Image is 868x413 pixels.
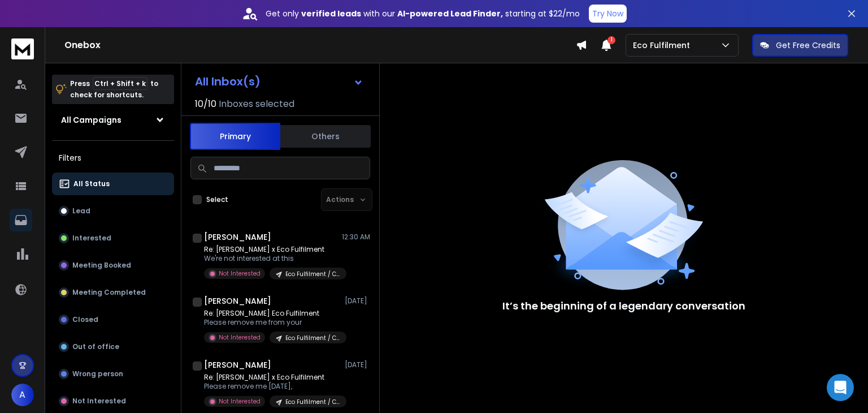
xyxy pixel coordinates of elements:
p: Not Interested [72,397,126,406]
h1: All Inbox(s) [195,76,261,87]
label: Select [206,195,228,204]
p: Re: [PERSON_NAME] Eco Fulfilment [204,309,340,318]
p: Press to check for shortcuts. [70,78,158,101]
h3: Filters [52,150,174,166]
button: Others [280,124,371,149]
h1: [PERSON_NAME] [204,295,271,307]
button: Try Now [589,5,627,23]
p: Closed [72,315,98,324]
p: 12:30 AM [342,233,370,242]
p: Eco Fulfilment / Case Study / 11-50 [285,398,340,406]
p: Please remove me [DATE], [204,382,340,391]
p: All Status [73,179,110,188]
p: Lead [72,206,90,216]
button: Get Free Credits [752,34,848,57]
button: A [11,384,34,406]
button: All Inbox(s) [186,70,372,93]
span: 10 / 10 [195,97,216,111]
button: Closed [52,308,174,331]
h1: Onebox [64,38,576,52]
img: logo [11,38,34,59]
p: Re: [PERSON_NAME] x Eco Fulfilment [204,373,340,382]
button: Wrong person [52,363,174,385]
p: Try Now [592,8,623,19]
p: Interested [72,234,111,243]
button: Primary [190,123,280,150]
button: All Status [52,173,174,195]
p: Meeting Booked [72,261,131,270]
p: Wrong person [72,369,123,378]
button: Out of office [52,335,174,358]
strong: verified leads [301,8,361,19]
h1: [PERSON_NAME] [204,359,271,371]
p: Not Interested [219,397,261,406]
p: Eco Fulfilment [633,40,695,51]
p: Re: [PERSON_NAME] x Eco Fulfilment [204,245,340,254]
p: Out of office [72,342,119,351]
strong: AI-powered Lead Finder, [397,8,503,19]
p: Get only with our starting at $22/mo [266,8,580,19]
p: [DATE] [345,296,370,306]
p: Meeting Completed [72,288,146,297]
span: 1 [607,36,615,44]
button: Interested [52,227,174,249]
button: Not Interested [52,390,174,412]
p: Eco Fulfilment / Case Study / 11-50 [285,334,340,342]
span: Ctrl + Shift + k [93,77,147,90]
button: Meeting Booked [52,254,174,277]
button: All Campaigns [52,109,174,131]
h1: All Campaigns [61,114,121,126]
button: Meeting Completed [52,281,174,304]
h3: Inboxes selected [219,97,294,111]
p: Eco Fulfilment / Case Study / 11-50 [285,270,340,278]
p: Not Interested [219,269,261,278]
p: Please remove me from your [204,318,340,327]
p: Not Interested [219,333,261,342]
p: Get Free Credits [776,40,840,51]
p: It’s the beginning of a legendary conversation [502,298,745,314]
p: [DATE] [345,360,370,369]
div: Open Intercom Messenger [827,374,854,401]
h1: [PERSON_NAME] [204,231,271,243]
button: Lead [52,200,174,222]
p: We're not interested at this [204,254,340,263]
